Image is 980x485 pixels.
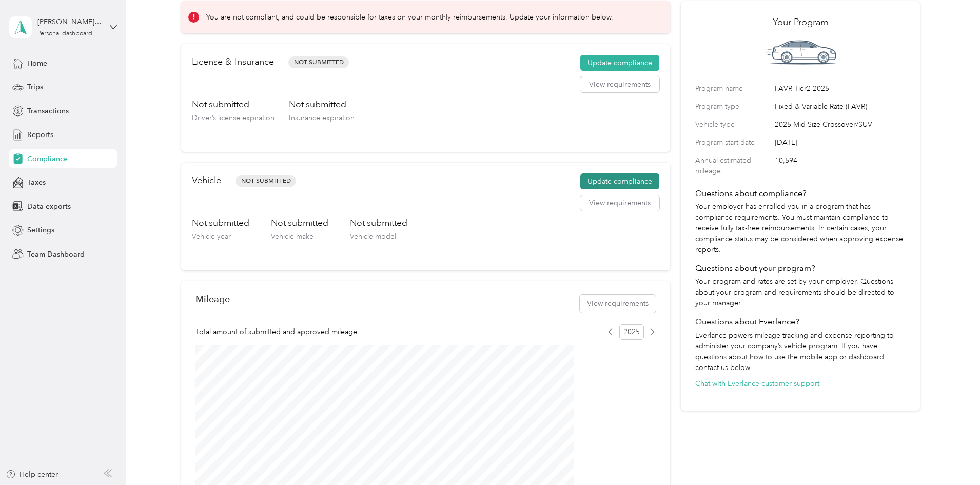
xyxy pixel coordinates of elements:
h3: Not submitted [271,217,328,229]
span: Insurance expiration [289,113,355,122]
div: [PERSON_NAME][EMAIL_ADDRESS][PERSON_NAME][DOMAIN_NAME] [37,16,102,27]
label: Program type [695,101,771,112]
span: Taxes [27,177,46,188]
h2: License & Insurance [192,55,274,69]
label: Program name [695,83,771,94]
h4: Questions about your program? [695,262,906,275]
span: [DATE] [775,137,906,148]
h2: Vehicle [192,173,221,187]
label: Annual estimated mileage [695,155,771,177]
p: Your program and rates are set by your employer. Questions about your program and requirements sh... [695,276,906,308]
span: Trips [27,82,43,92]
span: Compliance [27,153,68,164]
span: 2025 Mid-Size Crossover/SUV [775,119,906,130]
button: Help center [6,469,58,480]
span: Not Submitted [236,175,296,187]
span: 2025 [619,324,644,340]
h3: Not submitted [350,217,407,229]
h3: Not submitted [192,98,275,111]
span: Reports [27,129,53,140]
div: Personal dashboard [37,31,92,37]
span: Transactions [27,106,69,117]
button: Update compliance [580,173,659,190]
span: Fixed & Variable Rate (FAVR) [775,101,906,112]
h4: Questions about Everlance? [695,316,906,328]
label: Program start date [695,137,771,148]
span: Total amount of submitted and approved mileage [195,326,357,337]
p: You are not compliant, and could be responsible for taxes on your monthly reimbursements. Update ... [206,12,613,23]
span: Team Dashboard [27,249,85,260]
span: Data exports [27,201,71,212]
span: Driver’s license expiration [192,113,275,122]
span: Settings [27,225,54,236]
h3: Not submitted [192,217,249,229]
button: Chat with Everlance customer support [695,378,819,389]
button: View requirements [580,195,659,211]
button: View requirements [580,295,656,313]
span: Vehicle year [192,232,231,241]
span: Home [27,58,47,69]
h2: Your Program [695,15,906,29]
span: FAVR Tier2 2025 [775,83,906,94]
h4: Questions about compliance? [695,187,906,200]
span: Vehicle model [350,232,396,241]
iframe: Everlance-gr Chat Button Frame [923,428,980,485]
button: View requirements [580,76,659,93]
button: Update compliance [580,55,659,71]
span: Not Submitted [288,56,349,68]
label: Vehicle type [695,119,771,130]
p: Your employer has enrolled you in a program that has compliance requirements. You must maintain c... [695,201,906,255]
span: 10,594 [775,155,906,177]
p: Everlance powers mileage tracking and expense reporting to administer your company’s vehicle prog... [695,330,906,373]
span: Vehicle make [271,232,313,241]
h3: Not submitted [289,98,355,111]
h2: Mileage [195,294,230,304]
